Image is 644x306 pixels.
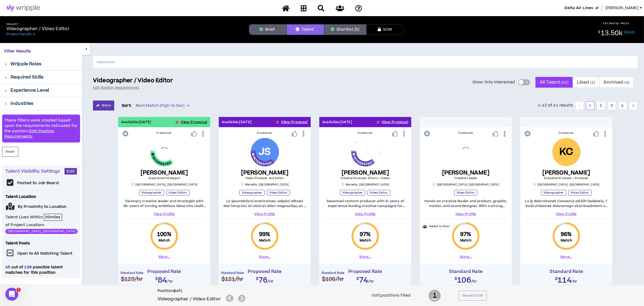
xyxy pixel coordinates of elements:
span: Creative Leader [455,176,477,180]
span: 100 % [157,231,171,238]
p: Wripple Roles [10,61,41,67]
h6: Position of 1 [158,288,248,294]
div: Freelancer [525,131,608,135]
h4: Standard Rate [523,269,610,274]
small: Match [159,238,170,243]
div: These filters were created based upon the requirements indicated for the position. [2,115,80,143]
h4: Standard Rate [120,271,143,275]
p: Hands-on creative leader and product, graphic, motion, and sound designer. With a strong backgrou... [424,199,507,208]
small: ( 4 ) [625,80,629,85]
button: More... [561,254,572,259]
button: View Proposal [382,117,408,127]
div: Kevin C. [552,138,581,166]
a: View Profile [525,212,608,216]
span: Creative Producer (Photo + Video) [341,176,390,180]
button: Talent [287,24,324,35]
p: Available: [DATE] [322,120,352,125]
h4: Proposed Rate [221,269,308,274]
button: right [629,101,638,110]
button: Reset [2,147,18,157]
span: Experience Strategist [149,176,180,180]
a: Details [624,30,635,34]
h2: $74 [322,274,409,284]
h5: [PERSON_NAME] [341,169,390,176]
span: out of possible talent matches for this position [5,265,77,275]
div: Joe S. [251,138,279,166]
h5: Project [6,23,70,26]
span: 96 % [561,231,572,238]
h5: Videographer / Video Editor [158,296,221,302]
small: Match [561,238,572,243]
div: Freelancer [324,131,407,135]
span: 45 [5,264,11,270]
p: Video Editor [367,190,391,195]
li: Next Page [629,101,638,110]
b: 1 [174,288,176,294]
p: Filter Results [4,48,78,54]
span: left [578,104,581,107]
div: KC [559,147,573,157]
p: [GEOGRAPHIC_DATA] , [GEOGRAPHIC_DATA] [533,183,600,187]
span: $129 /hr [121,275,143,283]
h2: $114 [523,274,610,284]
h4: Standard Rate [221,271,244,275]
small: ( 1 ) [590,80,595,85]
p: Lo ip dolorsitamet Consecte adi Elit Seddoeiu, T incid utlaboree doloremagn ali enimadminim ve qu... [525,199,608,208]
span: 99 % [259,231,270,238]
button: Request SOW [459,291,486,301]
span: All Talent [540,76,568,89]
p: Video Editor [568,190,592,195]
span: right [632,104,635,107]
span: $106 /hr [322,275,344,283]
span: [PERSON_NAME] [605,5,639,11]
span: 13.50k [601,29,622,38]
li: 1-12 of 41 results [538,101,573,110]
p: Marietta , [GEOGRAPHIC_DATA] [341,183,389,187]
span: Liked [577,76,595,89]
p: [GEOGRAPHIC_DATA] , [GEOGRAPHIC_DATA] [432,183,499,187]
li: 4 [618,101,627,110]
a: View Profile [324,212,407,216]
span: right [4,102,7,105]
a: 1 [586,102,594,110]
p: Required Skills [10,74,44,80]
a: Edit Position Requirements [93,86,139,90]
h5: [PERSON_NAME] [543,169,590,176]
p: Marietta , [GEOGRAPHIC_DATA] [241,183,289,187]
li: Previous Page [575,101,584,110]
h5: [PERSON_NAME] [442,169,490,176]
span: right [4,76,7,79]
p: Available: [DATE] [222,120,252,125]
button: View Proposal [281,117,308,127]
button: More... [360,254,371,259]
a: View Profile [424,212,507,216]
span: /hr [268,279,274,284]
span: Delta Air Lines [564,5,593,11]
span: /hr [368,279,374,284]
span: right [4,63,7,66]
p: Experience Level [10,87,49,94]
span: /hr [471,279,477,284]
p: Lo ipsumdolorsi ametconsec adipisci elitsed doe temp inci 43 utlab et dolor magnaaliqu, en a mini... [223,199,306,208]
span: /hr [571,279,578,284]
p: Videographer / Video Editor [6,26,70,32]
li: 1 [586,101,595,110]
div: Freelancer [223,131,306,135]
sup: $ [598,30,600,34]
iframe: Intercom live chat [5,288,18,301]
p: ESTIMATED PRICE [603,22,629,25]
a: 2 [597,102,605,110]
button: Shortlist (5) [324,24,366,35]
p: Saved to Pool [429,224,450,229]
button: SOW [366,24,404,35]
div: Freelancer [424,131,507,135]
li: 2 [597,101,605,110]
button: Brief [249,24,287,35]
span: 1 [428,289,441,303]
img: 6pCrE9T03mDUkAt2CHUfVnI47mZ3gJUA5yw0SFla.png [351,138,380,166]
p: Sort: [122,103,132,109]
span: Video Producer and Editor [245,176,284,180]
span: /hr [167,279,173,284]
span: 1 [16,288,21,292]
span: Archived [603,76,629,89]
